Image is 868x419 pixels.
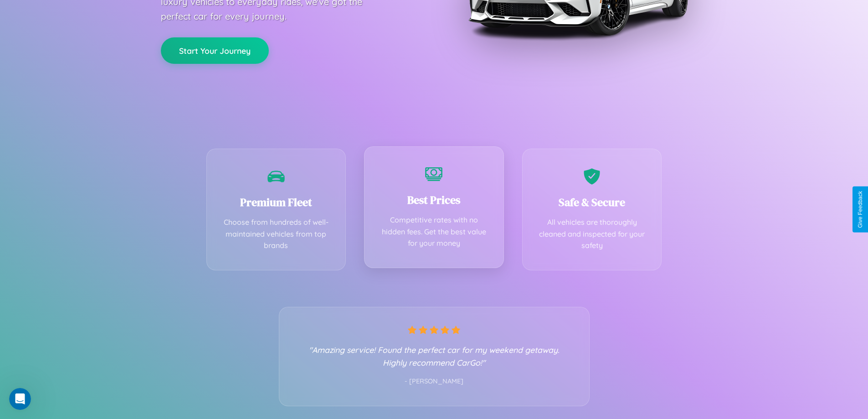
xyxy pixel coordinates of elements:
iframe: Intercom live chat [9,388,31,410]
p: "Amazing service! Found the perfect car for my weekend getaway. Highly recommend CarGo!" [298,343,571,369]
h3: Best Prices [378,192,490,207]
h3: Premium Fleet [221,195,332,210]
p: Choose from hundreds of well-maintained vehicles from top brands [221,217,332,252]
p: Competitive rates with no hidden fees. Get the best value for your money [378,214,490,249]
div: Give Feedback [857,191,863,228]
button: Start Your Journey [161,37,269,64]
p: All vehicles are thoroughly cleaned and inspected for your safety [536,217,648,252]
p: - [PERSON_NAME] [298,376,571,388]
h3: Safe & Secure [536,195,648,210]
